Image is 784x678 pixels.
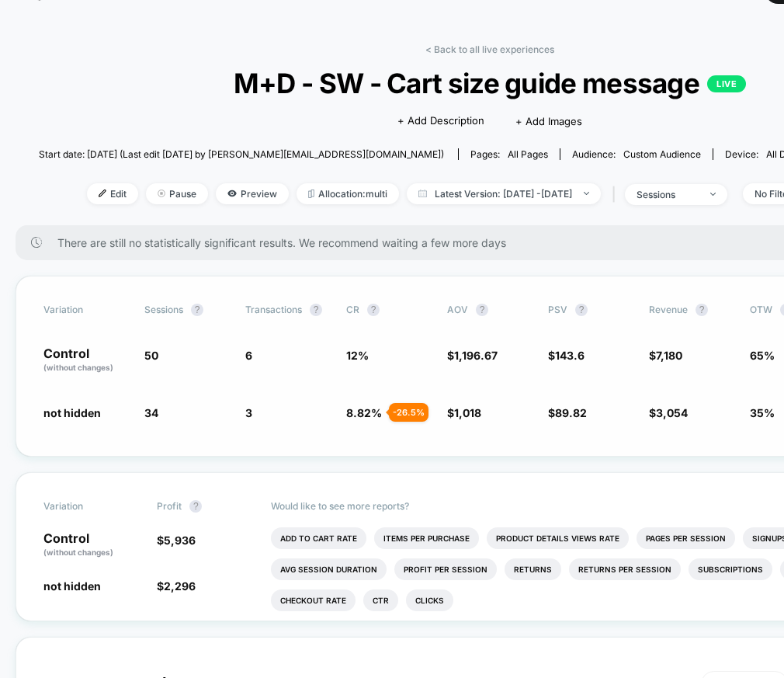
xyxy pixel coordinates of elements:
[144,349,158,362] span: 50
[750,406,775,419] span: 35%
[548,304,567,315] span: PSV
[43,548,113,557] span: (without changes)
[189,500,202,513] button: ?
[609,183,625,206] span: |
[87,183,138,204] span: Edit
[454,349,498,362] span: 1,196.67
[43,500,129,513] span: Variation
[454,406,481,419] span: 1,018
[656,349,682,362] span: 7,180
[575,304,588,316] button: ?
[394,558,497,580] li: Profit Per Session
[425,43,554,55] a: < Back to all live experiences
[191,304,203,316] button: ?
[707,75,746,92] p: LIVE
[346,406,382,419] span: 8.82 %
[310,304,322,316] button: ?
[43,304,129,316] span: Variation
[157,579,196,593] span: $
[374,527,479,549] li: Items Per Purchase
[43,532,141,558] p: Control
[164,534,196,547] span: 5,936
[43,579,101,593] span: not hidden
[389,403,428,422] div: - 26.5 %
[346,304,359,315] span: CR
[406,589,453,611] li: Clicks
[447,349,498,362] span: $
[397,113,484,129] span: + Add Description
[43,363,113,372] span: (without changes)
[637,189,699,200] div: sessions
[346,349,369,362] span: 12 %
[548,406,587,419] span: $
[447,406,481,419] span: $
[555,406,587,419] span: 89.82
[245,406,252,419] span: 3
[297,183,399,204] span: Allocation: multi
[407,183,601,204] span: Latest Version: [DATE] - [DATE]
[689,558,772,580] li: Subscriptions
[363,589,398,611] li: Ctr
[99,189,106,197] img: edit
[367,304,380,316] button: ?
[271,527,366,549] li: Add To Cart Rate
[245,349,252,362] span: 6
[271,558,387,580] li: Avg Session Duration
[144,304,183,315] span: Sessions
[245,304,302,315] span: Transactions
[572,148,701,160] div: Audience:
[308,189,314,198] img: rebalance
[157,534,196,547] span: $
[584,192,589,195] img: end
[470,148,548,160] div: Pages:
[164,579,196,593] span: 2,296
[146,183,208,204] span: Pause
[649,349,682,362] span: $
[750,349,775,362] span: 65%
[637,527,735,549] li: Pages Per Session
[649,304,688,315] span: Revenue
[144,406,158,419] span: 34
[710,193,716,196] img: end
[555,349,585,362] span: 143.6
[656,406,688,419] span: 3,054
[476,304,488,316] button: ?
[569,558,681,580] li: Returns Per Session
[216,183,289,204] span: Preview
[418,189,427,197] img: calendar
[487,527,629,549] li: Product Details Views Rate
[158,189,165,197] img: end
[157,500,182,512] span: Profit
[43,347,129,374] p: Control
[696,304,708,316] button: ?
[39,148,444,160] span: Start date: [DATE] (Last edit [DATE] by [PERSON_NAME][EMAIL_ADDRESS][DOMAIN_NAME])
[447,304,468,315] span: AOV
[515,115,582,127] span: + Add Images
[43,406,101,419] span: not hidden
[649,406,688,419] span: $
[505,558,561,580] li: Returns
[548,349,585,362] span: $
[271,589,356,611] li: Checkout Rate
[623,148,701,160] span: Custom Audience
[508,148,548,160] span: all pages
